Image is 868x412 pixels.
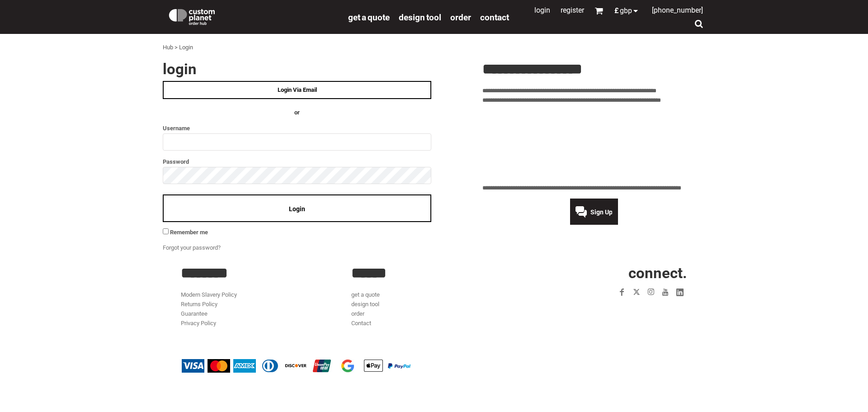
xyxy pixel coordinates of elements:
img: Mastercard [208,359,230,373]
label: Username [163,123,431,133]
h2: Login [163,62,431,76]
h2: CONNECT. [522,265,687,280]
img: Diners Club [259,359,282,373]
a: Hub [163,44,173,51]
a: Privacy Policy [181,320,216,327]
span: Login [289,205,305,213]
a: design tool [351,301,379,308]
a: Login Via Email [163,81,431,99]
label: Password [163,156,431,167]
a: design tool [399,12,441,22]
span: Remember me [170,229,208,236]
a: Login [534,6,550,14]
span: design tool [399,12,441,23]
img: American Express [233,359,256,373]
a: Forgot your password? [163,244,221,251]
span: GBP [620,7,632,14]
a: get a quote [348,12,390,22]
div: > [175,43,178,52]
iframe: Customer reviews powered by Trustpilot [562,305,687,316]
a: Modern Slavery Policy [181,291,237,298]
span: order [450,12,471,23]
img: China UnionPay [311,359,333,373]
span: £ [614,7,620,14]
a: Register [561,6,584,14]
img: Visa [182,359,204,373]
span: get a quote [348,12,390,23]
a: Guarantee [181,310,208,317]
span: [PHONE_NUMBER] [652,6,703,14]
a: get a quote [351,291,380,298]
a: Contact [351,320,371,327]
h4: OR [163,108,431,118]
span: Login Via Email [278,86,317,93]
a: Custom Planet [163,2,344,29]
img: Custom Planet [167,7,217,25]
a: order [351,310,364,317]
a: order [450,12,471,22]
a: Contact [480,12,509,22]
img: PayPal [388,363,410,369]
img: Discover [285,359,307,373]
div: Login [179,43,193,52]
img: Apple Pay [362,359,385,373]
img: Google Pay [336,359,359,373]
span: Sign Up [590,208,612,216]
a: Returns Policy [181,301,217,308]
span: Contact [480,12,509,23]
iframe: Customer reviews powered by Trustpilot [482,110,705,178]
input: Remember me [163,228,169,234]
